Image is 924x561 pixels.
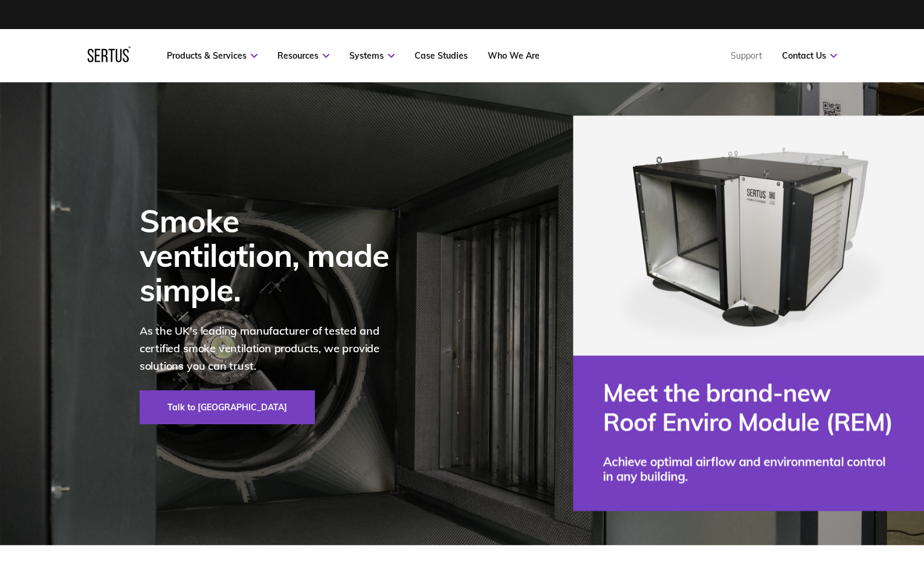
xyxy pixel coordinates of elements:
a: Who We Are [488,50,540,61]
a: Systems [349,50,395,61]
a: Talk to [GEOGRAPHIC_DATA] [140,390,315,424]
a: Case Studies [415,50,468,61]
p: As the UK's leading manufacturer of tested and certified smoke ventilation products, we provide s... [140,323,405,375]
a: Contact Us [782,50,837,61]
a: Products & Services [167,50,257,61]
div: Smoke ventilation, made simple. [140,203,405,307]
a: Support [731,50,762,61]
a: Resources [277,50,329,61]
